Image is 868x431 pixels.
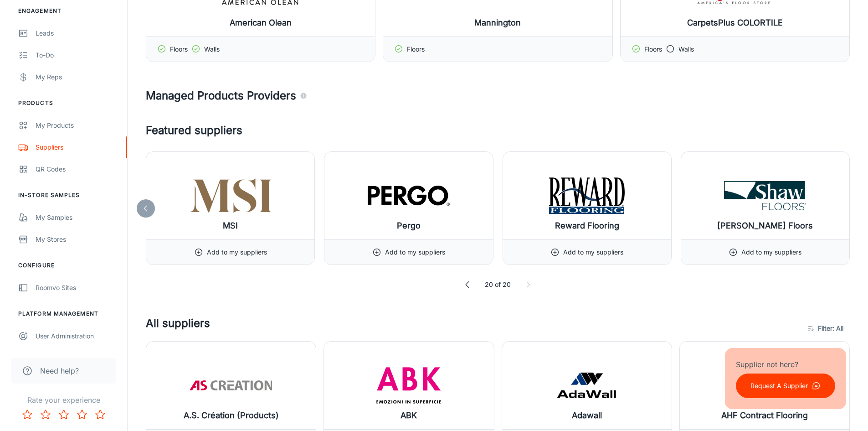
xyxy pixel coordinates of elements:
[36,72,118,82] div: My Reps
[724,367,806,404] img: AHF Contract Flooring
[207,247,267,257] p: Add to my suppliers
[546,367,628,404] img: Adawall
[407,44,425,54] p: Floors
[678,44,694,54] p: Walls
[146,315,802,341] h4: All suppliers
[223,219,238,232] h6: MSI
[368,367,450,404] img: ABK
[36,164,118,174] div: QR Codes
[736,359,835,370] p: Supplier not here?
[397,219,421,232] h6: Pergo
[146,88,850,104] h4: Managed Products Providers
[750,381,808,391] p: Request A Supplier
[190,367,272,404] img: A.S. Création (Products)
[91,405,109,424] button: Rate 5 star
[170,44,188,54] p: Floors
[300,88,307,104] div: Agencies and suppliers who work with us to automatically identify the specific products you carry
[7,395,120,405] p: Rate your experience
[546,177,628,214] img: Reward Flooring
[40,365,79,376] span: Need help?
[717,219,813,232] h6: [PERSON_NAME] Floors
[36,50,118,60] div: To-do
[721,409,808,422] h6: AHF Contract Flooring
[555,219,619,232] h6: Reward Flooring
[818,323,843,334] span: Filter
[736,374,835,398] button: Request A Supplier
[73,405,91,424] button: Rate 4 star
[368,177,450,214] img: Pergo
[563,247,623,257] p: Add to my suppliers
[190,177,272,214] img: MSI
[36,405,55,424] button: Rate 2 star
[36,28,118,38] div: Leads
[644,44,662,54] p: Floors
[741,247,801,257] p: Add to my suppliers
[401,409,417,422] h6: ABK
[832,323,843,334] span: : All
[572,409,602,422] h6: Adawall
[18,405,36,424] button: Rate 1 star
[146,122,850,139] h4: Featured suppliers
[36,142,118,152] div: Suppliers
[724,177,806,214] img: Shaw Floors
[36,331,118,341] div: User Administration
[485,280,511,290] p: 20 of 20
[36,234,118,244] div: My Stores
[36,283,118,293] div: Roomvo Sites
[385,247,445,257] p: Add to my suppliers
[36,213,118,223] div: My Samples
[204,44,220,54] p: Walls
[55,405,73,424] button: Rate 3 star
[36,120,118,130] div: My Products
[184,409,279,422] h6: A.S. Création (Products)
